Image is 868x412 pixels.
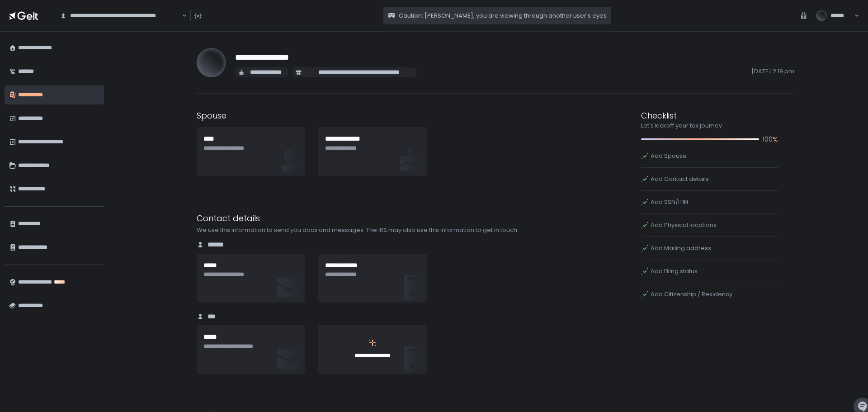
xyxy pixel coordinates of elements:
span: Add Physical locations [651,221,717,229]
span: Add SSN/ITIN [651,198,688,206]
span: Add Filing status [651,267,698,275]
div: Let's kickoff your tax journey [641,122,778,130]
div: Search for option [54,6,187,25]
span: Add Mailing address [651,244,711,252]
div: Checklist [641,109,778,122]
div: Spouse [197,109,550,122]
div: We use this information to send you docs and messages. The IRS may also use this information to g... [197,226,550,234]
span: 100% [763,134,778,145]
span: Caution: [PERSON_NAME], you are viewing through another user's eyes [399,12,607,20]
div: Contact details [197,212,550,224]
span: Add Citizenship / Residency [651,290,732,298]
span: Add Spouse [651,152,687,160]
span: [DATE] 2:19 pm [421,67,795,77]
input: Search for option [181,11,181,20]
span: Add Contact details [651,175,709,183]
